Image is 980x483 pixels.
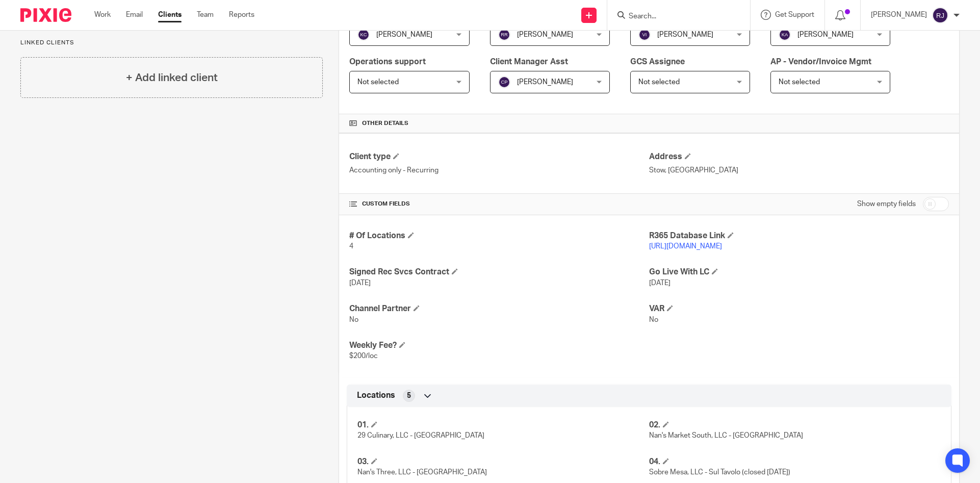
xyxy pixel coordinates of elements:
p: [PERSON_NAME] [871,10,927,20]
span: 29 Culinary, LLC - [GEOGRAPHIC_DATA] [357,432,484,439]
a: Clients [158,10,182,20]
h4: 02. [649,420,941,430]
img: svg%3E [779,29,791,41]
h4: 04. [649,456,941,467]
h4: Address [649,151,949,162]
img: svg%3E [638,29,651,41]
span: 4 [349,243,353,250]
span: [PERSON_NAME] [657,31,713,38]
a: Reports [229,10,254,20]
label: Show empty fields [857,199,916,209]
p: Stow, [GEOGRAPHIC_DATA] [649,165,949,175]
h4: Channel Partner [349,303,649,314]
a: Team [197,10,214,20]
span: GCS Assignee [630,58,685,66]
h4: CUSTOM FIELDS [349,200,649,208]
span: Client Manager Asst [490,58,568,66]
span: [DATE] [649,279,670,287]
span: [PERSON_NAME] [797,31,854,38]
span: Nan's Market South, LLC - [GEOGRAPHIC_DATA] [649,432,803,439]
span: Other details [362,119,408,128]
h4: R365 Database Link [649,231,949,241]
a: Email [126,10,143,20]
h4: 03. [357,456,649,467]
span: [PERSON_NAME] [517,31,573,38]
p: Accounting only - Recurring [349,165,649,175]
input: Search [628,12,719,21]
h4: Go Live With LC [649,267,949,277]
a: Work [94,10,111,20]
h4: # Of Locations [349,231,649,241]
span: 5 [407,391,411,401]
h4: VAR [649,303,949,314]
img: svg%3E [498,29,510,41]
h4: Weekly Fee? [349,340,649,351]
span: [PERSON_NAME] [517,79,573,86]
span: Get Support [775,11,814,18]
h4: 01. [357,420,649,430]
span: [PERSON_NAME] [376,31,432,38]
img: Pixie [20,8,71,22]
a: [URL][DOMAIN_NAME] [649,243,722,250]
h4: + Add linked client [126,70,218,86]
span: Not selected [638,79,680,86]
span: Nan's Three, LLC - [GEOGRAPHIC_DATA] [357,469,487,476]
span: Not selected [357,79,399,86]
img: svg%3E [932,7,948,23]
img: svg%3E [357,29,370,41]
span: Sobre Mesa, LLC - Sul Tavolo (closed [DATE]) [649,469,790,476]
h4: Client type [349,151,649,162]
span: AP - Vendor/Invoice Mgmt [770,58,871,66]
h4: Signed Rec Svcs Contract [349,267,649,277]
span: [DATE] [349,279,371,287]
img: svg%3E [498,76,510,88]
p: Linked clients [20,39,323,47]
span: No [349,316,358,323]
span: $200/loc [349,352,378,360]
span: Locations [357,390,395,401]
span: Operations support [349,58,426,66]
span: No [649,316,658,323]
span: Not selected [779,79,820,86]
